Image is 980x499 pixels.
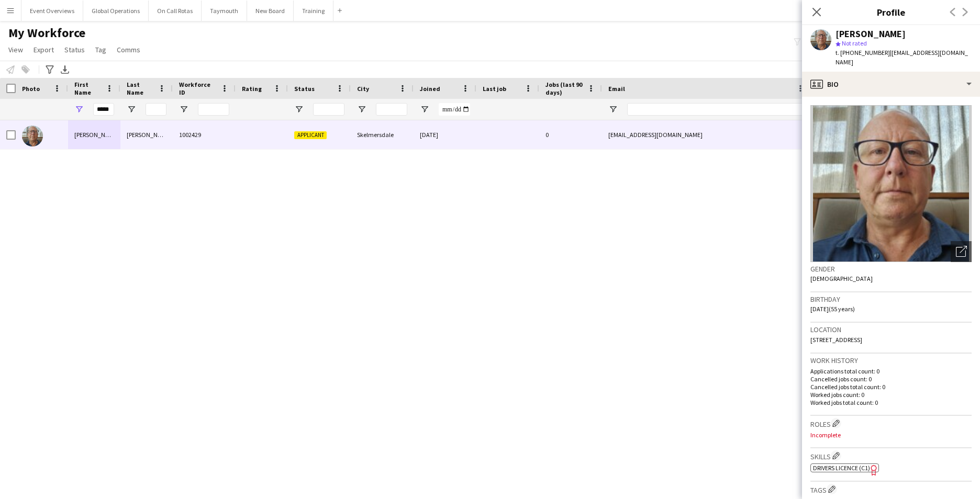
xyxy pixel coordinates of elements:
p: Incomplete [810,431,972,439]
span: t. [PHONE_NUMBER] [836,49,890,56]
span: | [EMAIL_ADDRESS][DOMAIN_NAME] [836,49,968,66]
span: View [8,45,23,54]
h3: Tags [810,484,972,495]
button: Event Overviews [21,1,83,21]
div: [PERSON_NAME] [120,120,173,149]
span: Last job [483,85,506,93]
span: Tag [95,45,106,54]
p: Cancelled jobs count: 0 [810,375,972,383]
span: Status [64,45,85,54]
div: [EMAIL_ADDRESS][DOMAIN_NAME] [602,120,811,149]
input: City Filter Input [376,103,407,116]
p: Worked jobs count: 0 [810,391,972,399]
a: Status [60,43,89,56]
span: Status [294,85,315,93]
span: Rating [242,85,262,93]
h3: Skills [810,450,972,461]
p: Worked jobs total count: 0 [810,399,972,406]
h3: Gender [810,264,972,274]
button: Open Filter Menu [127,105,136,114]
span: [DEMOGRAPHIC_DATA] [810,275,873,282]
button: On Call Rotas [149,1,202,21]
span: Drivers Licence (C1) [813,464,870,472]
span: [STREET_ADDRESS] [810,336,862,344]
span: Workforce ID [179,81,217,96]
div: Bio [802,72,980,97]
h3: Profile [802,5,980,19]
button: Open Filter Menu [74,105,84,114]
button: Open Filter Menu [357,105,366,114]
button: Global Operations [83,1,149,21]
button: Open Filter Menu [420,105,429,114]
app-action-btn: Export XLSX [59,63,71,76]
div: Open photos pop-in [951,241,972,262]
span: Not rated [842,39,867,47]
button: Open Filter Menu [608,105,618,114]
input: Workforce ID Filter Input [198,103,229,116]
span: City [357,85,369,93]
a: View [4,43,27,56]
div: 0 [539,120,602,149]
div: Skelmersdale [351,120,414,149]
span: Jobs (last 90 days) [545,81,583,96]
span: Joined [420,85,440,93]
button: Training [294,1,333,21]
button: Taymouth [202,1,247,21]
span: Photo [22,85,40,93]
div: [PERSON_NAME] [836,29,906,39]
h3: Birthday [810,294,972,304]
input: First Name Filter Input [93,103,114,116]
span: Last Name [127,81,154,96]
img: Crew avatar or photo [810,105,972,262]
div: [DATE] [414,120,476,149]
input: Joined Filter Input [439,103,470,116]
app-action-btn: Advanced filters [43,63,56,76]
h3: Roles [810,418,972,429]
input: Last Name Filter Input [146,103,166,116]
span: Applicant [294,131,327,139]
div: 1002429 [173,120,236,149]
p: Cancelled jobs total count: 0 [810,383,972,391]
h3: Work history [810,356,972,365]
input: Status Filter Input [313,103,344,116]
a: Comms [113,43,144,56]
span: [DATE] (55 years) [810,305,855,313]
p: Applications total count: 0 [810,367,972,375]
input: Email Filter Input [627,103,805,116]
img: Simon Byrne [22,126,43,146]
button: New Board [247,1,294,21]
button: Open Filter Menu [179,105,188,114]
span: First Name [74,81,102,96]
span: My Workforce [8,25,85,41]
span: Email [608,85,625,93]
div: [PERSON_NAME] [68,120,120,149]
a: Export [29,43,58,56]
a: Tag [91,43,110,56]
h3: Location [810,325,972,334]
span: Comms [117,45,140,54]
button: Open Filter Menu [294,105,304,114]
span: Export [34,45,54,54]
